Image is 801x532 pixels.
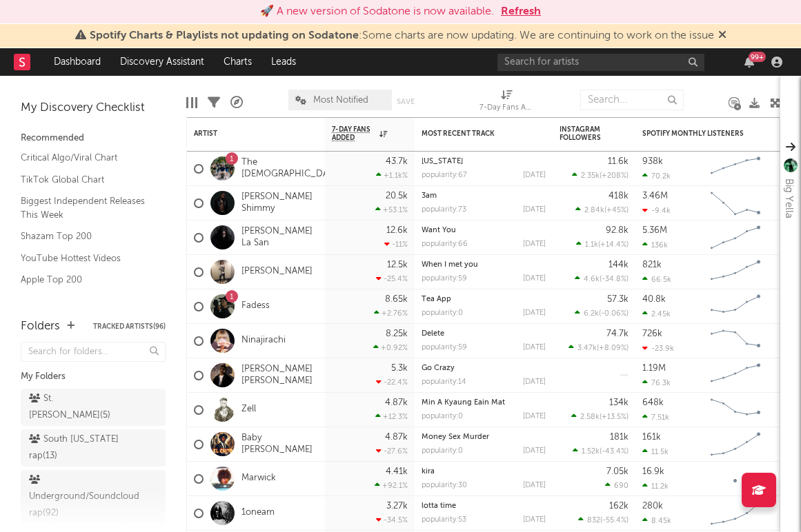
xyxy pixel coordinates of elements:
[749,52,766,62] div: 99 +
[704,462,767,496] svg: Chart title
[704,289,767,324] svg: Chart title
[704,393,767,427] svg: Chart title
[376,378,408,387] div: -22.4 %
[374,309,408,318] div: +2.76 %
[44,48,110,76] a: Dashboard
[607,295,629,304] div: 57.3k
[614,482,629,490] span: 690
[110,48,214,76] a: Discovery Assistant
[523,447,546,455] div: [DATE]
[704,152,767,186] svg: Chart title
[21,172,152,187] a: TikTok Global Chart
[422,330,444,338] a: Delete
[497,54,704,71] input: Search for artists
[21,369,166,385] div: My Folders
[422,192,546,200] div: 3am
[642,329,662,338] div: 726k
[642,309,671,318] div: 2.45k
[29,391,126,424] div: St. [PERSON_NAME] ( 5 )
[386,192,408,201] div: 20.5k
[422,227,546,234] div: Want You
[704,186,767,221] svg: Chart title
[376,515,408,524] div: -34.5 %
[523,378,546,386] div: [DATE]
[21,389,166,426] a: St. [PERSON_NAME](5)
[600,241,626,249] span: +14.4 %
[642,275,671,284] div: 66.5k
[375,481,408,490] div: +92.1 %
[422,192,437,200] a: 3am
[642,378,671,387] div: 76.3k
[375,205,408,214] div: +53.1 %
[523,309,546,317] div: [DATE]
[602,172,626,180] span: +208 %
[241,364,318,387] a: [PERSON_NAME] [PERSON_NAME]
[384,240,408,249] div: -11 %
[376,447,408,456] div: -27.6 %
[642,226,667,235] div: 5.36M
[576,240,629,249] div: ( )
[422,261,546,269] div: When I met you
[642,447,669,456] div: 11.5k
[642,398,664,407] div: 648k
[376,274,408,283] div: -25.4 %
[186,83,197,123] div: Edit Columns
[608,157,629,166] div: 11.6k
[422,330,546,338] div: Delete
[606,329,629,338] div: 74.7k
[422,158,463,165] a: [US_STATE]
[373,343,408,352] div: +0.92 %
[422,130,525,138] div: Most Recent Track
[385,295,408,304] div: 8.65k
[572,171,629,180] div: ( )
[642,206,671,215] div: -9.4k
[214,48,261,76] a: Charts
[422,365,546,372] div: Go Crazy
[21,100,166,116] div: My Discovery Checklist
[575,205,629,214] div: ( )
[90,30,359,41] span: Spotify Charts & Playlists not updating on Sodatone
[606,226,629,235] div: 92.8k
[261,48,306,76] a: Leads
[422,502,546,510] div: lotta time
[422,502,456,510] a: lotta time
[21,229,152,244] a: Shazam Top 200
[386,467,408,476] div: 4.41k
[575,309,629,318] div: ( )
[501,3,541,20] button: Refresh
[422,516,466,524] div: popularity: 53
[241,507,275,519] a: 1oneam
[422,206,466,214] div: popularity: 73
[386,329,408,338] div: 8.25k
[241,157,342,181] a: The [DEMOGRAPHIC_DATA]
[602,448,626,456] span: -43.4 %
[29,431,126,464] div: South [US_STATE] rap ( 13 )
[21,342,166,362] input: Search for folders...
[241,266,313,278] a: [PERSON_NAME]
[386,226,408,235] div: 12.6k
[584,310,599,318] span: 6.2k
[606,467,629,476] div: 7.05k
[397,98,415,105] button: Save
[568,343,629,352] div: ( )
[241,300,270,312] a: Fadess
[642,482,669,491] div: 11.2k
[21,429,166,467] a: South [US_STATE] rap(13)
[422,309,463,317] div: popularity: 0
[601,310,626,318] span: -0.06 %
[422,227,456,234] a: Want You
[422,482,467,489] div: popularity: 30
[422,296,451,303] a: Tea App
[523,206,546,214] div: [DATE]
[386,502,408,511] div: 3.27k
[704,324,767,358] svg: Chart title
[610,433,629,442] div: 181k
[422,241,468,248] div: popularity: 66
[313,96,368,105] span: Most Notified
[422,261,478,269] a: When I met you
[523,413,546,420] div: [DATE]
[422,433,489,441] a: Money Sex Murder
[422,296,546,303] div: Tea App
[241,404,256,416] a: Zell
[523,275,546,283] div: [DATE]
